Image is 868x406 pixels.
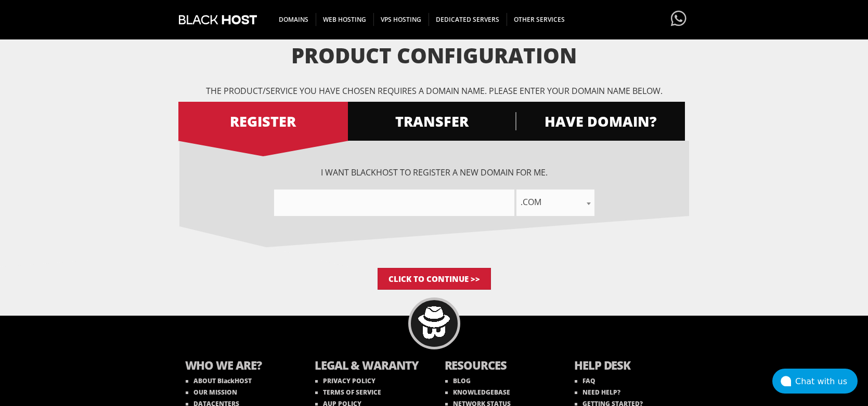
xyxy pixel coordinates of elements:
b: RESOURCES [445,357,554,375]
span: WEB HOSTING [316,13,374,26]
span: HAVE DOMAIN? [515,112,685,130]
a: KNOWLEDGEBASE [445,388,510,397]
b: HELP DESK [574,357,683,375]
span: TRANSFER [347,112,516,130]
span: VPS HOSTING [373,13,429,26]
a: ABOUT BlackHOST [186,376,252,385]
img: BlackHOST mascont, Blacky. [418,306,450,339]
button: Chat with us [772,369,858,394]
b: WHO WE ARE? [185,357,294,375]
span: OTHER SERVICES [507,13,572,26]
a: PRIVACY POLICY [315,376,375,385]
span: .com [516,195,594,209]
h1: Product Configuration [179,44,689,67]
a: NEED HELP? [575,388,620,397]
span: DOMAINS [271,13,316,26]
a: BLOG [445,376,471,385]
b: LEGAL & WARANTY [315,357,424,375]
a: TRANSFER [347,102,516,141]
div: I want BlackHOST to register a new domain for me. [179,167,689,216]
span: .com [516,190,594,216]
a: HAVE DOMAIN? [515,102,685,141]
a: OUR MISSION [186,388,237,397]
p: The product/service you have chosen requires a domain name. Please enter your domain name below. [179,85,689,97]
span: REGISTER [178,112,348,130]
a: REGISTER [178,102,348,141]
span: DEDICATED SERVERS [429,13,507,26]
a: TERMS OF SERVICE [315,388,381,397]
input: Click to Continue >> [378,268,491,290]
a: FAQ [575,376,595,385]
div: Chat with us [795,376,858,386]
